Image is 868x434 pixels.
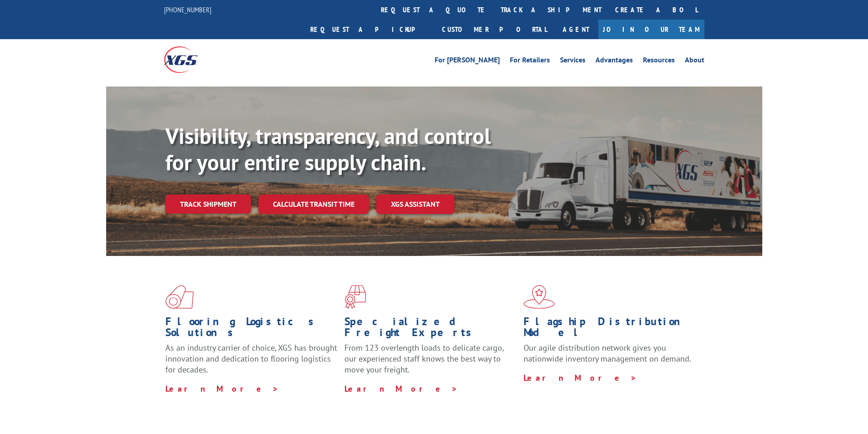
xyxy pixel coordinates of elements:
img: xgs-icon-flagship-distribution-model-red [524,285,555,309]
span: As an industry carrier of choice, XGS has brought innovation and dedication to flooring logistics... [165,342,337,375]
a: Learn More > [344,383,458,394]
a: Calculate transit time [258,194,369,214]
a: Learn More > [165,383,279,394]
a: Join Our Team [598,20,704,39]
a: Resources [643,56,675,66]
img: xgs-icon-total-supply-chain-intelligence-red [165,285,194,309]
a: Request a pickup [303,20,435,39]
a: For [PERSON_NAME] [435,56,500,66]
a: Services [560,56,586,66]
a: Learn More > [524,373,637,383]
h1: Flagship Distribution Model [524,316,696,342]
b: Visibility, transparency, and control for your entire supply chain. [165,122,491,176]
a: About [685,56,704,66]
span: Our agile distribution network gives you nationwide inventory management on demand. [524,342,691,364]
h1: Flooring Logistics Solutions [165,316,338,342]
a: Customer Portal [435,20,554,39]
a: [PHONE_NUMBER] [164,5,211,14]
a: Track shipment [165,194,251,214]
a: XGS ASSISTANT [376,194,454,214]
a: Agent [554,20,598,39]
a: For Retailers [510,56,550,66]
img: xgs-icon-focused-on-flooring-red [344,285,366,309]
a: Advantages [596,56,633,66]
p: From 123 overlength loads to delicate cargo, our experienced staff knows the best way to move you... [344,342,517,383]
h1: Specialized Freight Experts [344,316,517,342]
